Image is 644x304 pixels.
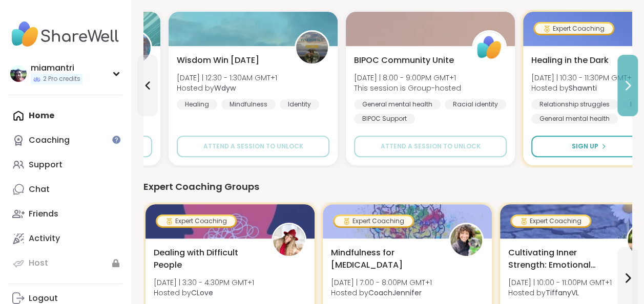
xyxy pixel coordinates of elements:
img: CoachJennifer [450,224,482,256]
div: Expert Coaching [535,24,613,34]
span: Hosted by [531,83,634,93]
div: Relationship struggles [531,99,618,110]
span: 2 Pro credits [43,75,80,83]
div: Logout [29,293,58,304]
div: Coaching [29,135,70,146]
b: TiffanyVL [546,288,579,298]
img: ShareWell [473,32,505,63]
span: Mindfulness for [MEDICAL_DATA] [331,247,438,271]
button: Attend a session to unlock [354,136,507,157]
div: Chat [29,184,50,195]
b: CoachJennifer [368,288,422,298]
div: Racial identity [445,99,506,110]
img: ShareWell Nav Logo [8,16,122,52]
span: [DATE] | 7:00 - 8:00PM GMT+1 [331,277,432,288]
div: Healing [177,99,217,110]
span: Healing in the Dark [531,54,609,67]
b: CLove [191,288,213,298]
div: Support [29,159,63,170]
a: Host [8,251,122,275]
span: Sign Up [572,142,598,151]
div: General mental health [354,99,441,110]
span: Hosted by [508,288,612,298]
div: Identity [280,99,319,110]
img: Wdyw [296,32,328,63]
span: [DATE] | 12:30 - 1:30AM GMT+1 [177,73,277,83]
span: Attend a session to unlock [380,142,480,151]
span: Dealing with Difficult People [154,247,260,271]
div: Expert Coaching [512,216,590,226]
span: Attend a session to unlock [203,142,303,151]
span: [DATE] | 8:00 - 9:00PM GMT+1 [354,73,461,83]
div: Friends [29,208,58,220]
span: BIPOC Community Unite [354,54,454,67]
div: Host [29,257,48,269]
button: Attend a session to unlock [177,136,329,157]
b: Shawnti [569,83,597,93]
span: Cultivating Inner Strength: Emotional Regulation [508,247,615,271]
span: [DATE] | 10:30 - 11:30PM GMT+1 [531,73,634,83]
img: lyssa [119,32,151,63]
span: Hosted by [177,83,277,93]
img: CLove [273,224,305,256]
span: Wisdom Win [DATE] [177,54,259,67]
a: Support [8,153,122,177]
a: Chat [8,177,122,202]
span: [DATE] | 3:30 - 4:30PM GMT+1 [154,277,254,288]
iframe: Spotlight [112,136,120,144]
div: Activity [29,233,60,244]
div: General mental health [531,114,618,124]
div: Expert Coaching [157,216,235,226]
div: miamantri [31,62,82,74]
a: Activity [8,226,122,251]
span: Hosted by [331,288,432,298]
a: Coaching [8,128,122,153]
b: Wdyw [214,83,236,93]
span: [DATE] | 10:00 - 11:00PM GMT+1 [508,277,612,288]
span: This session is Group-hosted [354,83,461,93]
div: Expert Coaching Groups [143,180,632,194]
div: BIPOC Support [354,114,415,124]
div: Expert Coaching [335,216,412,226]
img: miamantri [10,66,27,82]
div: Mindfulness [221,99,276,110]
a: Friends [8,202,122,226]
span: Hosted by [154,288,254,298]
